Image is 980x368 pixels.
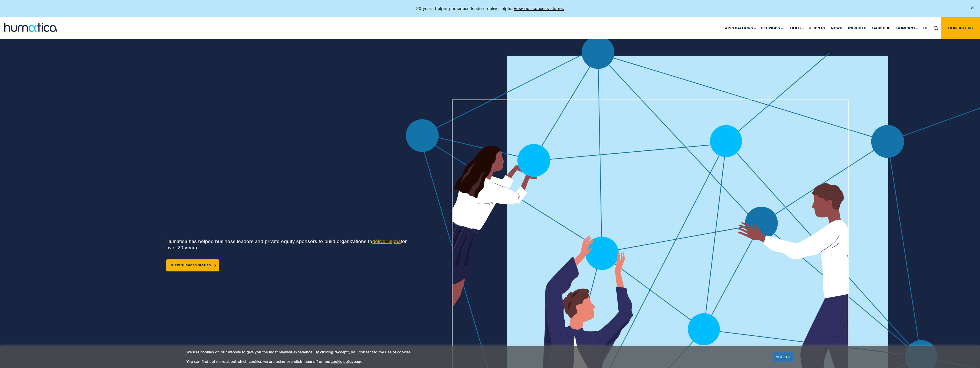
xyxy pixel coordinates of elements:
[416,6,564,11] p: 20 years helping business leaders deliver alpha.
[828,17,845,39] a: News
[166,238,408,251] p: Humatica has helped business leaders and private equity sponsors to build organizations to for ov...
[941,17,980,39] a: Contact us
[773,352,794,362] a: ACCEPT
[722,17,758,39] a: Applications
[758,17,785,39] a: Services
[166,259,219,271] a: View success stories
[214,264,216,267] img: arrowicon
[934,26,938,30] img: search_icon
[4,23,57,32] img: logo
[845,17,869,39] a: Insights
[920,17,931,39] a: DE
[785,17,806,39] a: Tools
[869,17,893,39] a: Careers
[331,359,354,364] a: cookie policy
[923,26,928,30] span: DE
[186,359,766,364] p: You can find out more about which cookies we are using or switch them off on our page.
[186,350,766,355] p: We use cookies on our website to give you the most relevant experience. By clicking “Accept”, you...
[806,17,828,39] a: Clients
[514,6,564,11] a: View our success stories
[893,17,920,39] a: Company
